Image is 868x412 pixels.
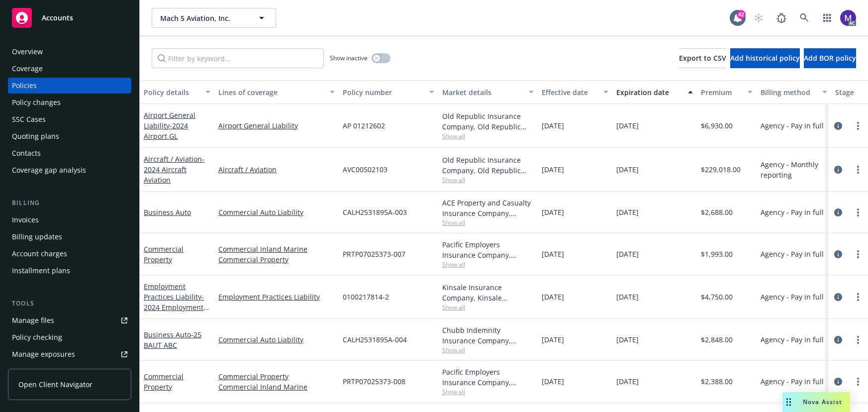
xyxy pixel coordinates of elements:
span: [DATE] [616,207,639,217]
span: Show all [442,176,534,184]
a: circleInformation [832,206,844,218]
span: Agency - Pay in full [761,376,824,387]
div: Manage exposures [12,346,75,362]
div: Kinsale Insurance Company, Kinsale Insurance, Novatae Risk Group [442,282,534,303]
a: Installment plans [8,263,131,279]
div: SSC Cases [12,111,46,127]
div: Policy checking [12,329,62,345]
a: circleInformation [832,248,844,260]
span: PRTP07025373-008 [343,376,405,387]
span: [DATE] [542,164,564,175]
span: AP 01212602 [343,120,385,131]
a: Policy checking [8,329,131,345]
span: CALH2531895A-003 [343,207,407,217]
a: circleInformation [832,291,844,303]
a: Search [794,8,814,28]
button: Premium [697,80,757,104]
a: Airport General Liability [218,120,335,131]
span: [DATE] [542,334,564,345]
span: Mach 5 Aviation, Inc. [160,13,246,23]
button: Export to CSV [679,48,726,68]
a: circleInformation [832,334,844,346]
a: Overview [8,44,131,60]
button: Policy details [140,80,214,104]
a: Commercial Auto Liability [218,207,335,217]
div: Lines of coverage [218,87,324,98]
a: Commercial Inland Marine [218,382,335,392]
a: Start snowing [749,8,769,28]
div: Old Republic Insurance Company, Old Republic General Insurance Group [442,155,534,176]
a: Coverage gap analysis [8,162,131,178]
div: Pacific Employers Insurance Company, Chubb Group, The ABC Program [442,239,534,260]
div: Quoting plans [12,128,59,144]
span: $4,750.00 [701,292,733,302]
span: Agency - Pay in full [761,292,824,302]
span: Agency - Pay in full [761,207,824,217]
a: Policies [8,78,131,94]
a: Billing updates [8,229,131,245]
button: Policy number [339,80,438,104]
div: Policy changes [12,95,61,110]
a: Invoices [8,212,131,228]
a: Business Auto [144,330,201,350]
a: Aircraft / Aviation [144,154,204,185]
a: Quoting plans [8,128,131,144]
a: Contacts [8,145,131,161]
span: Open Client Navigator [18,379,93,390]
span: [DATE] [616,249,639,259]
div: Overview [12,44,43,60]
span: [DATE] [616,334,639,345]
span: Nova Assist [803,398,842,406]
a: Report a Bug [772,8,791,28]
a: Commercial Property [218,254,335,265]
button: Add BOR policy [804,48,856,68]
span: - 25 BAUT ABC [144,330,201,350]
button: Billing method [757,80,831,104]
button: Expiration date [612,80,697,104]
span: [DATE] [616,376,639,387]
span: $229,018.00 [701,164,741,175]
span: $2,388.00 [701,376,733,387]
input: Filter by keyword... [152,48,324,68]
div: ACE Property and Casualty Insurance Company, Chubb Group, The ABC Program [442,198,534,218]
span: $2,848.00 [701,334,733,345]
div: Policy number [343,87,423,98]
div: Invoices [12,212,39,228]
div: Market details [442,87,523,98]
div: Billing updates [12,229,62,245]
span: CALH2531895A-004 [343,334,407,345]
span: 0100217814-2 [343,292,389,302]
div: Chubb Indemnity Insurance Company, Chubb Group, The ABC Program [442,325,534,346]
span: PRTP07025373-007 [343,249,405,259]
div: Policies [12,78,37,94]
a: more [852,164,864,176]
span: $1,993.00 [701,249,733,259]
div: Pacific Employers Insurance Company, Chubb Group, The ABC Program [442,367,534,388]
span: Show all [442,388,534,396]
div: Effective date [542,87,597,98]
span: Accounts [42,14,73,22]
div: Coverage gap analysis [12,162,86,178]
span: Show all [442,346,534,354]
a: circleInformation [832,164,844,176]
div: Manage files [12,312,54,328]
a: Accounts [8,4,131,32]
a: Employment Practices Liability [218,292,335,302]
a: Switch app [817,8,837,28]
a: Commercial Property [218,371,335,382]
a: more [852,206,864,218]
span: Manage exposures [8,346,131,362]
div: Account charges [12,246,67,262]
a: SSC Cases [8,111,131,127]
a: Coverage [8,61,131,77]
a: circleInformation [832,120,844,132]
div: Drag to move [782,392,795,412]
div: Billing method [761,87,816,98]
a: Commercial Property [144,244,184,264]
div: Expiration date [616,87,682,98]
a: Account charges [8,246,131,262]
span: Show all [442,260,534,269]
span: $6,930.00 [701,120,733,131]
span: [DATE] [616,164,639,175]
div: Stage [835,87,866,98]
